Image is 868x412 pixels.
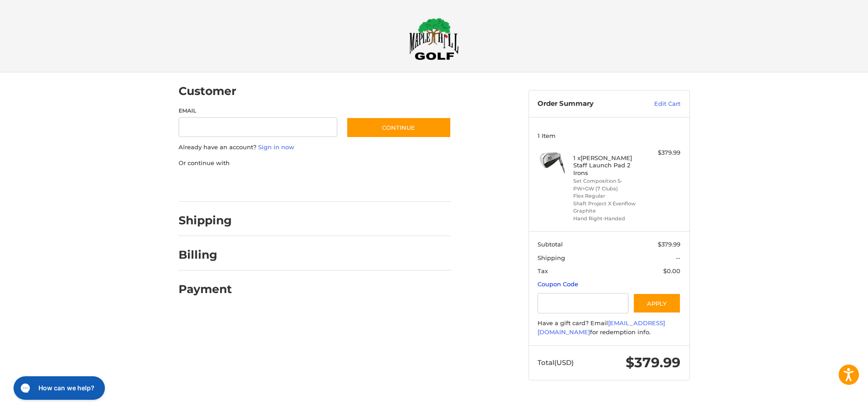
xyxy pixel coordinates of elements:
[635,99,680,109] a: Edit Cart
[676,254,680,261] span: --
[538,241,563,248] span: Subtotal
[175,176,243,193] iframe: PayPal-paypal
[663,267,680,275] span: $0.00
[658,241,680,248] span: $379.99
[346,117,451,138] button: Continue
[179,159,451,168] p: Or continue with
[645,148,680,157] div: $379.99
[179,248,231,262] h2: Billing
[573,177,642,192] li: Set Composition 5-PW+GW (7 Clubs)
[538,280,578,288] a: Coupon Code
[258,143,294,151] a: Sign in now
[538,319,665,336] a: [EMAIL_ADDRESS][DOMAIN_NAME]
[538,99,635,109] h3: Order Summary
[538,254,565,261] span: Shipping
[329,176,396,193] iframe: PayPal-venmo
[179,282,232,296] h2: Payment
[626,354,680,371] span: $379.99
[179,84,236,98] h2: Customer
[573,215,642,223] li: Hand Right-Handed
[538,267,548,275] span: Tax
[409,18,459,60] img: Maple Hill Golf
[538,319,680,336] div: Have a gift card? Email for redemption info.
[538,293,628,313] input: Gift Certificate or Coupon Code
[633,293,681,313] button: Apply
[538,358,574,367] span: Total (USD)
[793,388,868,412] iframe: Google Customer Reviews
[573,200,642,215] li: Shaft Project X Evenflow Graphite
[573,192,642,200] li: Flex Regular
[179,143,451,152] p: Already have an account?
[179,213,232,227] h2: Shipping
[538,132,680,139] h3: 1 Item
[179,107,338,115] label: Email
[573,154,642,176] h4: 1 x [PERSON_NAME] Staff Launch Pad 2 Irons
[9,373,108,403] iframe: Gorgias live chat messenger
[252,176,320,193] iframe: PayPal-paylater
